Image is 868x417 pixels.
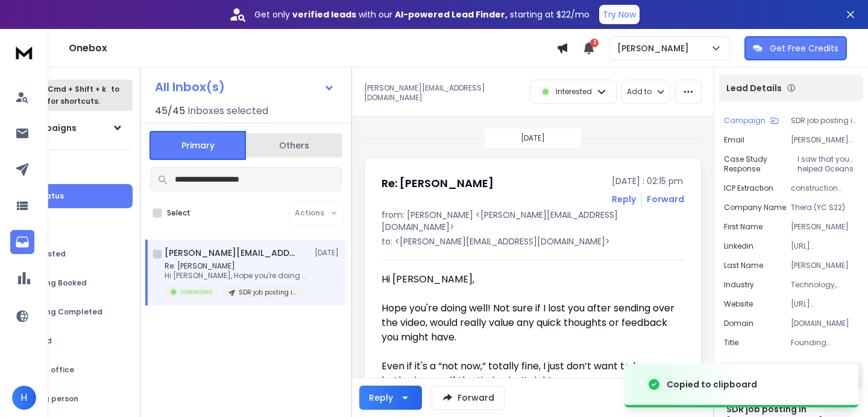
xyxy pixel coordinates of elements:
p: Hi [PERSON_NAME], Hope you're doing well! [165,271,309,281]
p: [DATE] [315,248,342,258]
div: Reply [369,392,393,404]
strong: verified leads [292,8,356,21]
p: First Name [724,222,763,232]
p: [URL][DOMAIN_NAME] [791,241,858,251]
button: H [12,386,36,410]
button: Closed [2,329,133,353]
p: Campaign [724,116,766,126]
p: [PERSON_NAME][EMAIL_ADDRESS][DOMAIN_NAME] [791,135,858,145]
p: Interested [556,87,592,97]
button: Meeting Booked [2,271,133,295]
p: Lead Details [726,82,782,94]
p: [PERSON_NAME] [791,222,858,232]
p: Get Free Credits [770,42,838,54]
p: SDR job posting in [GEOGRAPHIC_DATA] [791,116,858,126]
h1: Onebox [69,41,556,56]
p: domain [724,319,753,328]
button: Get Free Credits [744,36,847,60]
p: Add to [627,87,652,97]
div: Copied to clipboard [667,378,757,390]
button: Lead [2,213,133,237]
button: Forward [432,386,505,410]
p: title [724,338,738,348]
p: Company Name [724,203,786,212]
strong: AI-powered Lead Finder, [395,8,508,21]
button: All Campaigns [2,116,133,140]
h3: Inboxes selected [187,104,268,118]
h3: Filters [2,160,133,177]
button: Wrong person [2,387,133,411]
button: Others [246,132,342,159]
p: Try Now [603,8,636,21]
img: logo [12,41,36,63]
p: I saw that you helped Oceans save $50,000 per year on Contractor Management - Impressive. [797,154,858,174]
p: ICP Extraction [724,183,773,193]
label: Select [167,208,190,218]
p: industry [724,280,754,290]
h1: All Inbox(s) [155,81,225,93]
p: Technology, Information and Internet [791,280,858,290]
p: [PERSON_NAME][EMAIL_ADDRESS][DOMAIN_NAME] [364,83,523,103]
span: Cmd + Shift + k [46,82,108,96]
p: [URL][DOMAIN_NAME] [791,299,858,309]
button: Campaign [724,116,779,126]
p: Meeting Completed [24,307,102,317]
button: All Inbox(s) [145,75,344,99]
button: Reply [612,193,636,205]
button: Reply [359,386,422,410]
button: Primary [149,131,246,160]
p: [DOMAIN_NAME] [791,319,858,328]
p: [PERSON_NAME] [791,261,858,270]
p: [DATE] [521,133,545,143]
p: website [724,299,753,309]
h1: [PERSON_NAME][EMAIL_ADDRESS][DOMAIN_NAME] [165,247,297,259]
p: linkedin [724,241,753,251]
p: [DATE] : 02:15 pm [612,175,684,187]
p: Re: [PERSON_NAME] [165,261,309,271]
p: Thera (YC S22) [791,203,858,212]
p: Founding Account Executive [791,338,858,348]
p: Out of office [24,365,74,375]
button: Meeting Completed [2,300,133,324]
p: Press to check for shortcuts. [22,83,119,107]
div: Forward [647,193,684,205]
p: from: [PERSON_NAME] <[PERSON_NAME][EMAIL_ADDRESS][DOMAIN_NAME]> [382,209,684,233]
p: Get only with our starting at $22/mo [254,8,590,21]
p: Wrong person [24,394,78,404]
p: Interested [180,287,212,296]
p: construction industry companies [791,183,858,193]
button: All Status [2,184,133,208]
p: SDR job posting in [GEOGRAPHIC_DATA] [239,288,297,297]
span: 45 / 45 [155,104,185,118]
span: 2 [590,39,599,47]
p: Meeting Booked [24,278,87,288]
div: Hi [PERSON_NAME], [382,272,675,301]
button: Interested [2,242,133,266]
p: Case Study Response [724,154,797,174]
div: Hope you're doing well! Not sure if I lost you after sending over the video, would really value a... [382,301,675,403]
p: Email [724,135,744,145]
h1: Re: [PERSON_NAME] [382,175,494,192]
p: [PERSON_NAME] [617,42,694,54]
button: Try Now [599,5,640,24]
p: Last Name [724,261,763,270]
button: Out of office [2,358,133,382]
p: to: <[PERSON_NAME][EMAIL_ADDRESS][DOMAIN_NAME]> [382,235,684,247]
